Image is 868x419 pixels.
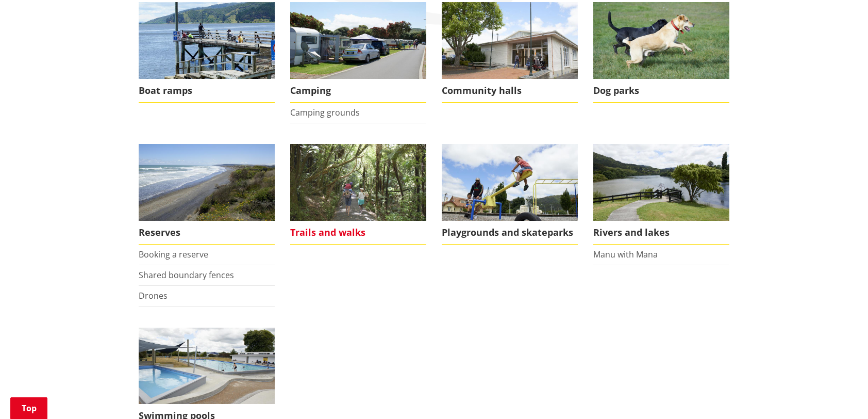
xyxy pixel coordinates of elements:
a: Camping grounds [290,107,360,118]
img: camping-ground-v2 [290,2,426,79]
img: Bridal Veil Falls [290,144,426,221]
iframe: Messenger Launcher [821,376,858,413]
span: Dog parks [593,79,729,103]
a: Booking a reserve [139,249,208,260]
span: Community halls [442,79,578,103]
a: Shared boundary fences [139,269,234,281]
img: Waikato River, Ngaruawahia [593,144,729,221]
a: Manu with Mana [593,249,658,260]
a: Drones [139,290,168,301]
img: Port Waikato coastal reserve [139,144,275,221]
img: Playground in Ngaruawahia [442,144,578,221]
a: The Waikato River flowing through Ngaruawahia Rivers and lakes [593,144,729,245]
a: Top [10,397,47,419]
a: Bridal Veil Falls scenic walk is located near Raglan in the Waikato Trails and walks [290,144,426,245]
a: Ngaruawahia Memorial Hall Community halls [442,2,578,103]
span: Boat ramps [139,79,275,103]
img: Find your local dog park [593,2,729,79]
img: Ngaruawahia Memorial Hall [442,2,578,79]
span: Trails and walks [290,221,426,245]
img: Port Waikato boat ramp [139,2,275,79]
a: camping-ground-v2 Camping [290,2,426,103]
span: Camping [290,79,426,103]
img: Tuakau Swimming Pool [139,328,275,405]
a: Port Waikato coastal reserve Reserves [139,144,275,245]
span: Playgrounds and skateparks [442,221,578,245]
a: Find your local dog park Dog parks [593,2,729,103]
a: A family enjoying a playground in Ngaruawahia Playgrounds and skateparks [442,144,578,245]
span: Reserves [139,221,275,245]
a: Port Waikato council maintained boat ramp Boat ramps [139,2,275,103]
span: Rivers and lakes [593,221,729,245]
